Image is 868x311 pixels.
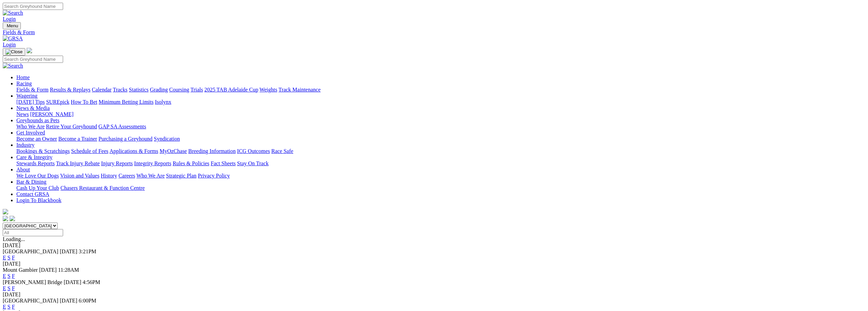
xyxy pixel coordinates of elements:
img: Search [3,63,23,69]
a: ICG Outcomes [237,148,270,154]
span: 3:21PM [79,249,97,254]
a: Get Involved [16,130,45,136]
a: F [12,273,15,279]
a: Home [16,74,30,80]
a: Weights [260,87,277,93]
a: Stay On Track [237,160,268,166]
a: F [12,255,15,260]
a: Isolynx [155,99,171,105]
img: twitter.svg [10,216,15,221]
img: logo-grsa-white.png [3,209,8,214]
span: 4:56PM [83,279,100,285]
a: Industry [16,142,34,148]
span: 6:00PM [79,298,97,303]
div: Care & Integrity [16,160,865,167]
a: S [8,304,11,310]
div: About [16,173,865,179]
a: Fields & Form [3,29,865,36]
a: Rules & Policies [173,160,209,166]
a: We Love Our Dogs [16,173,59,179]
a: Login [3,42,16,47]
div: News & Media [16,111,865,117]
span: [PERSON_NAME] Bridge [3,279,62,285]
span: [DATE] [60,298,77,303]
a: Vision and Values [60,173,99,179]
a: [PERSON_NAME] [30,111,73,117]
a: MyOzChase [160,148,187,154]
a: Stewards Reports [16,160,55,166]
a: Track Injury Rebate [56,160,100,166]
img: facebook.svg [3,216,8,221]
a: Coursing [169,87,189,93]
a: Privacy Policy [198,173,230,179]
a: S [8,285,11,291]
span: [DATE] [39,267,57,273]
div: [DATE] [3,292,865,298]
a: Retire Your Greyhound [46,124,97,129]
a: Become a Trainer [58,136,97,142]
a: Tracks [113,87,128,93]
a: Careers [118,173,135,179]
a: History [101,173,117,179]
a: Care & Integrity [16,154,53,160]
a: How To Bet [71,99,98,105]
a: News & Media [16,105,50,111]
span: [GEOGRAPHIC_DATA] [3,249,58,254]
span: Mount Gambier [3,267,38,273]
a: About [16,167,30,172]
a: Track Maintenance [279,87,321,93]
a: Statistics [129,87,149,93]
span: Loading... [3,236,25,242]
a: Schedule of Fees [71,148,108,154]
a: Login To Blackbook [16,197,61,203]
div: Greyhounds as Pets [16,124,865,130]
a: Racing [16,81,32,86]
a: 2025 TAB Adelaide Cup [204,87,258,93]
a: Purchasing a Greyhound [99,136,152,142]
span: [DATE] [60,249,77,254]
img: GRSA [3,36,23,42]
a: News [16,111,29,117]
input: Search [3,3,63,10]
a: E [3,273,6,279]
img: logo-grsa-white.png [27,48,32,53]
a: [DATE] Tips [16,99,45,105]
div: Get Involved [16,136,865,142]
a: E [3,304,6,310]
a: Login [3,16,16,22]
a: Fields & Form [16,87,48,93]
div: [DATE] [3,261,865,267]
img: Close [5,49,23,55]
a: Syndication [154,136,180,142]
a: Become an Owner [16,136,57,142]
div: Racing [16,87,865,93]
a: Injury Reports [101,160,133,166]
a: Calendar [92,87,112,93]
a: Chasers Restaurant & Function Centre [60,185,145,191]
button: Toggle navigation [3,48,25,56]
a: Grading [150,87,168,93]
a: Contact GRSA [16,191,49,197]
span: 11:28AM [58,267,79,273]
a: Integrity Reports [134,160,171,166]
div: Industry [16,148,865,154]
button: Toggle navigation [3,22,21,29]
a: Applications & Forms [109,148,158,154]
span: [DATE] [64,279,82,285]
img: Search [3,10,23,16]
a: S [8,273,11,279]
a: Fact Sheets [211,160,236,166]
a: Cash Up Your Club [16,185,59,191]
div: [DATE] [3,242,865,249]
a: F [12,285,15,291]
a: Bookings & Scratchings [16,148,70,154]
div: Bar & Dining [16,185,865,191]
a: SUREpick [46,99,69,105]
a: Wagering [16,93,38,99]
a: S [8,255,11,260]
span: [GEOGRAPHIC_DATA] [3,298,58,303]
a: Race Safe [271,148,293,154]
a: Trials [190,87,203,93]
input: Search [3,56,63,63]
